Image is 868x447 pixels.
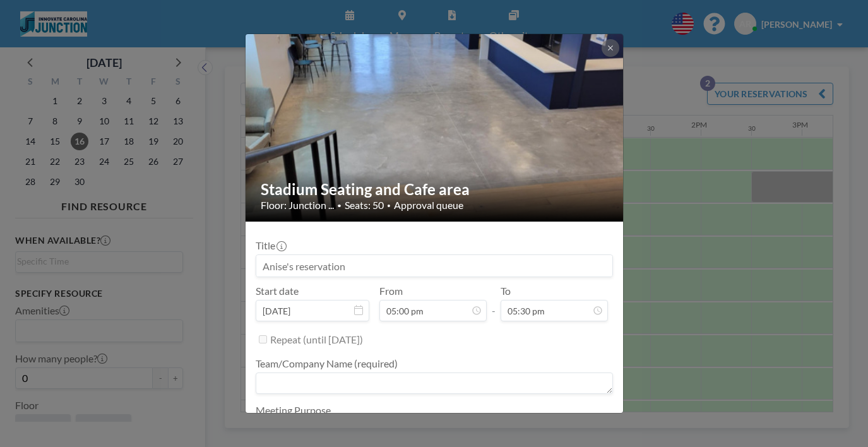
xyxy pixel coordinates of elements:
h2: Stadium Seating and Cafe area [261,180,609,199]
input: Anise's reservation [256,255,612,277]
span: • [337,201,342,210]
span: Floor: Junction ... [261,199,334,212]
label: Title [256,239,285,252]
label: From [379,285,403,297]
label: Repeat (until [DATE]) [270,333,363,346]
label: Team/Company Name (required) [256,357,398,370]
span: - [492,289,496,317]
label: Start date [256,285,299,297]
img: 537.jpg [246,33,624,223]
span: Seats: 50 [345,199,384,212]
label: To [501,285,511,297]
span: • [387,201,391,210]
label: Meeting Purpose [256,404,331,417]
span: Approval queue [394,199,463,212]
